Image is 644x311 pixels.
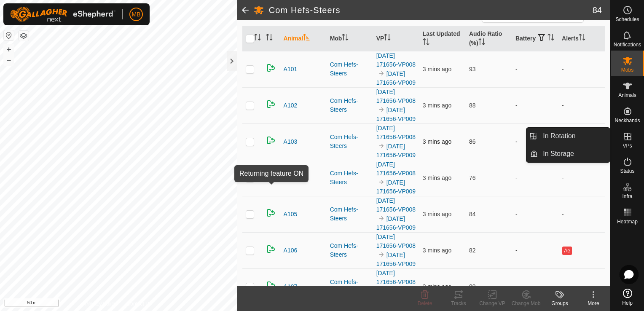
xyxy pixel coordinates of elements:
td: - [558,87,605,123]
span: Help [622,300,633,306]
a: [DATE] 171656-VP009 [376,143,416,158]
a: [DATE] 171656-VP008 [376,270,416,285]
span: Notifications [614,42,641,47]
button: + [4,44,14,54]
td: - [512,123,558,160]
p-sorticon: Activate to sort [423,40,429,46]
span: 84 [469,211,476,217]
a: Contact Us [127,300,152,308]
td: - [512,232,558,268]
div: Com Hefs-Steers [330,97,370,114]
span: In Storage [543,149,574,159]
span: Status [620,169,634,174]
a: [DATE] 171656-VP009 [376,215,416,231]
div: Com Hefs-Steers [330,278,370,295]
span: 27 Aug 2025, 6:36 am [423,66,451,72]
p-sorticon: Activate to sort [478,40,485,46]
img: returning on [266,280,276,290]
th: VP [373,26,419,51]
a: [DATE] 171656-VP008 [376,52,416,68]
img: returning on [266,244,276,254]
img: to [378,142,385,149]
span: A101 [284,65,298,74]
li: In Rotation [526,128,610,145]
a: [DATE] 171656-VP009 [376,107,416,122]
button: – [4,55,14,65]
td: - [512,87,558,123]
div: Change Mob [509,300,543,307]
div: Com Hefs-Steers [330,169,370,187]
img: returning on [266,208,276,218]
img: to [378,70,385,77]
p-sorticon: Activate to sort [254,35,261,42]
span: 89 [469,283,476,290]
a: Help [611,285,644,309]
td: - [512,268,558,305]
p-sorticon: Activate to sort [342,35,349,42]
button: Ae [562,247,572,255]
a: [DATE] 171656-VP009 [376,179,416,195]
span: Infra [622,194,632,199]
th: Animal [280,26,327,51]
button: Reset Map [4,30,14,40]
span: 84 [593,4,602,16]
div: Com Hefs-Steers [330,205,370,223]
h2: Com Hefs-Steers [269,5,593,15]
span: MB [132,10,141,19]
img: Gallagher Logo [10,7,115,22]
td: - [558,268,605,305]
span: VPs [623,143,632,148]
p-sorticon: Activate to sort [266,35,273,42]
span: In Rotation [543,131,575,141]
span: 27 Aug 2025, 6:36 am [423,283,451,290]
td: - [558,51,605,87]
a: [DATE] 171656-VP008 [376,233,416,249]
span: A106 [284,246,298,255]
span: Animals [618,93,636,98]
span: Heatmap [617,219,638,224]
span: A105 [284,210,298,219]
div: Com Hefs-Steers [330,60,370,78]
span: Schedules [615,17,639,22]
td: - [512,196,558,232]
div: Groups [543,300,577,307]
span: A104 [284,174,298,182]
img: to [378,215,385,222]
p-sorticon: Activate to sort [303,35,310,42]
th: Battery [512,26,558,51]
th: Audio Ratio (%) [466,26,512,51]
a: [DATE] 171656-VP009 [376,252,416,267]
a: In Rotation [538,128,610,145]
span: Delete [418,300,432,306]
td: - [558,160,605,196]
p-sorticon: Activate to sort [384,35,391,42]
span: 27 Aug 2025, 6:36 am [423,211,451,217]
span: A102 [284,101,298,110]
span: 27 Aug 2025, 6:36 am [423,102,451,109]
span: 82 [469,247,476,254]
button: Map Layers [19,31,29,41]
p-sorticon: Activate to sort [579,35,585,42]
div: More [577,300,610,307]
span: 27 Aug 2025, 6:37 am [423,174,451,181]
li: In Storage [526,145,610,162]
div: Com Hefs-Steers [330,241,370,259]
img: returning on [266,63,276,73]
th: Mob [327,26,373,51]
td: - [558,196,605,232]
img: returning on [266,135,276,145]
th: Alerts [558,26,605,51]
span: 88 [469,102,476,109]
img: returning on [266,172,276,182]
a: [DATE] 171656-VP009 [376,70,416,86]
span: 76 [469,174,476,181]
a: In Storage [538,145,610,162]
td: - [512,160,558,196]
div: Com Hefs-Steers [330,133,370,150]
td: - [512,51,558,87]
span: Mobs [621,67,633,72]
span: 86 [469,138,476,145]
div: Tracks [442,300,475,307]
th: Last Updated [419,26,466,51]
a: [DATE] 171656-VP008 [376,88,416,104]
